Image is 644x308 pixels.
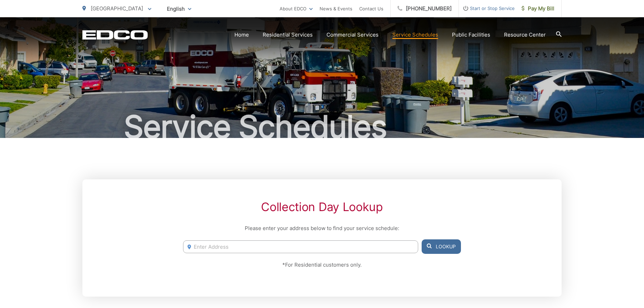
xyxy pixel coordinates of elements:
[392,31,438,39] a: Service Schedules
[452,31,490,39] a: Public Facilities
[504,31,546,39] a: Resource Center
[234,31,249,39] a: Home
[422,239,461,254] button: Lookup
[280,4,313,13] a: About EDCO
[183,200,461,214] h2: Collection Day Lookup
[320,4,352,13] a: News & Events
[183,261,461,269] p: *For Residential customers only.
[183,224,461,232] p: Please enter your address below to find your service schedule:
[162,3,197,15] span: English
[359,4,383,13] a: Contact Us
[326,31,379,39] a: Commercial Services
[522,4,554,13] span: Pay My Bill
[82,30,148,40] a: EDCD logo. Return to the homepage.
[263,31,313,39] a: Residential Services
[91,5,143,12] span: [GEOGRAPHIC_DATA]
[183,240,418,253] input: Enter Address
[82,110,562,144] h1: Service Schedules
